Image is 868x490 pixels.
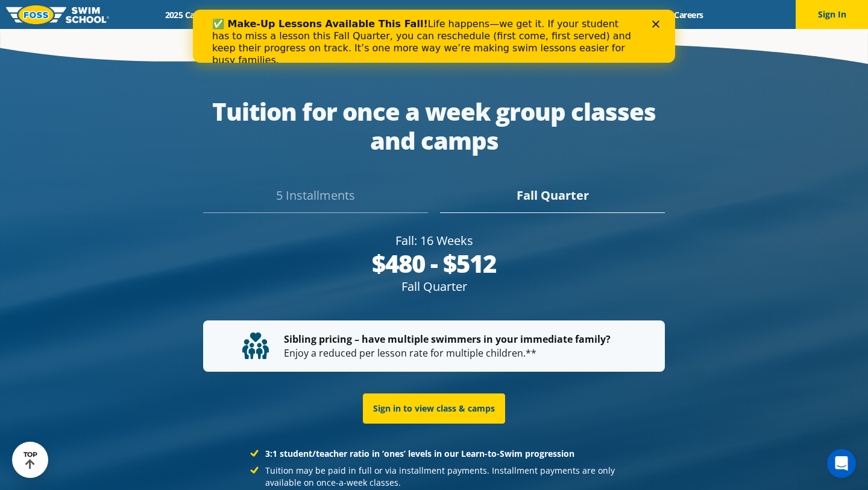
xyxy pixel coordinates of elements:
[6,5,109,24] img: FOSS Swim School Logo
[230,9,280,21] a: Schools
[440,186,665,213] div: Fall Quarter
[193,10,675,63] iframe: Intercom live chat banner
[203,232,665,249] div: Fall: 16 Weeks
[203,249,665,278] div: $480 - $512
[24,451,37,469] div: TOP
[459,11,471,18] div: Close
[242,332,269,359] img: tuition-family-children.svg
[386,9,498,21] a: About [PERSON_NAME]
[250,465,617,489] li: Tuition may be paid in full or via installment payments. Installment payments are only available ...
[284,332,611,346] strong: Sibling pricing – have multiple swimmers in your immediate family?
[827,449,856,478] iframe: Intercom live chat
[498,9,626,21] a: Swim Like [PERSON_NAME]
[19,8,444,57] div: Life happens—we get it. If your student has to miss a lesson this Fall Quarter, you can reschedul...
[154,9,230,21] a: 2025 Calendar
[203,186,428,213] div: 5 Installments
[280,9,386,21] a: Swim Path® Program
[203,97,665,155] div: Tuition for once a week group classes and camps
[664,9,714,21] a: Careers
[242,332,626,360] p: Enjoy a reduced per lesson rate for multiple children.**
[265,448,574,459] strong: 3:1 student/teacher ratio in ‘ones’ levels in our Learn-to-Swim progression
[19,8,235,20] b: ✅ Make-Up Lessons Available This Fall!
[363,393,505,424] a: Sign in to view class & camps
[203,278,665,295] div: Fall Quarter
[626,9,664,21] a: Blog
